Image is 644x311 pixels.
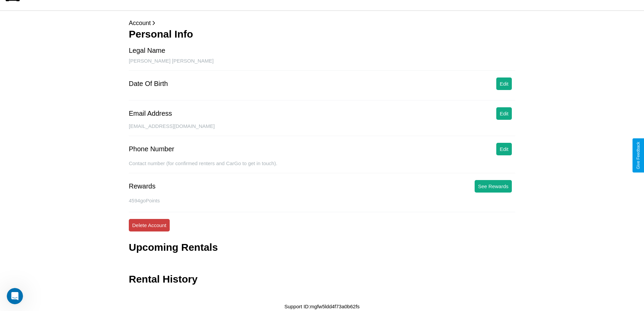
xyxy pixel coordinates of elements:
[496,77,512,90] button: Edit
[129,80,168,88] div: Date Of Birth
[129,182,156,190] div: Rewards
[129,18,515,28] p: Account
[129,219,170,231] button: Delete Account
[129,145,174,153] div: Phone Number
[129,110,172,117] div: Email Address
[284,302,360,311] p: Support ID: mgfw5ldd4f73a0b62fs
[636,142,641,169] div: Give Feedback
[129,28,515,40] h3: Personal Info
[7,288,23,304] iframe: Intercom live chat
[129,273,197,285] h3: Rental History
[129,160,515,173] div: Contact number (for confirmed renters and CarGo to get in touch).
[129,123,515,136] div: [EMAIL_ADDRESS][DOMAIN_NAME]
[496,107,512,120] button: Edit
[129,47,165,54] div: Legal Name
[129,196,515,205] p: 4594 goPoints
[129,58,515,71] div: [PERSON_NAME] [PERSON_NAME]
[475,180,512,193] button: See Rewards
[496,143,512,155] button: Edit
[129,242,218,253] h3: Upcoming Rentals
